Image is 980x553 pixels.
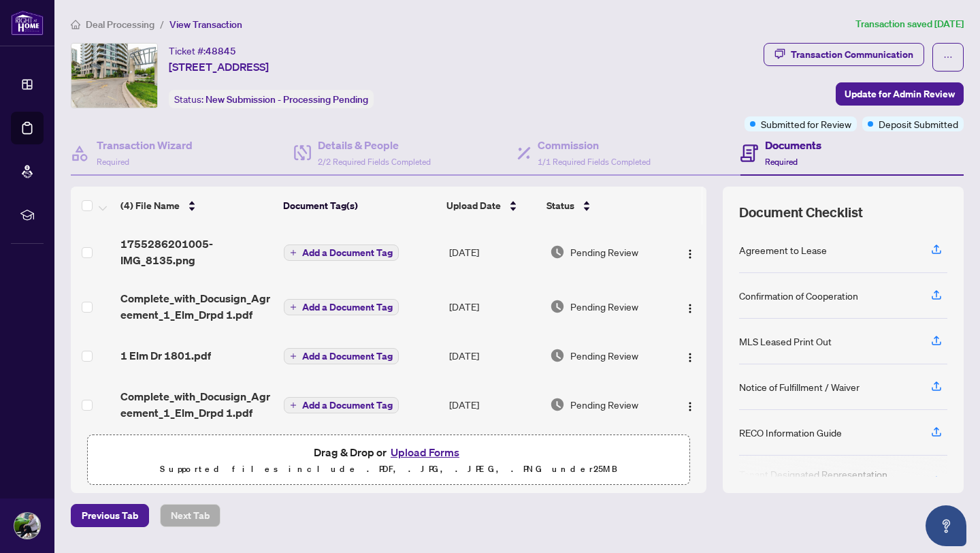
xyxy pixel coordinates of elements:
[538,157,651,167] span: 1/1 Required Fields Completed
[206,45,236,57] span: 48845
[546,198,574,213] span: Status
[764,43,924,66] button: Transaction Communication
[160,504,220,527] button: Next Tab
[444,225,544,279] td: [DATE]
[926,505,966,546] button: Open asap
[302,400,393,410] span: Add a Document Tag
[550,299,565,314] img: Document Status
[302,248,393,257] span: Add a Document Tag
[169,59,269,75] span: [STREET_ADDRESS]
[570,397,638,412] span: Pending Review
[550,244,565,259] img: Document Status
[446,198,501,213] span: Upload Date
[11,10,44,35] img: logo
[71,44,157,108] img: IMG-W12328288_1.jpg
[679,394,701,415] button: Logo
[855,16,964,32] article: Transaction saved [DATE]
[120,198,180,213] span: (4) File Name
[685,303,696,314] img: Logo
[290,249,297,256] span: plus
[765,137,821,153] h4: Documents
[71,20,80,29] span: home
[120,236,273,268] span: 1755286201005-IMG_8135.png
[169,18,242,31] span: View Transaction
[284,348,399,364] button: Add a Document Tag
[14,513,40,539] img: Profile Icon
[290,304,297,311] span: plus
[160,16,164,32] li: /
[284,244,399,261] button: Add a Document Tag
[679,296,701,317] button: Logo
[284,244,399,262] button: Add a Document Tag
[765,157,798,167] span: Required
[115,187,278,225] th: (4) File Name
[302,351,393,361] span: Add a Document Tag
[169,43,236,59] div: Ticket #:
[318,137,431,153] h4: Details & People
[570,348,638,363] span: Pending Review
[290,402,297,409] span: plus
[86,18,154,31] span: Deal Processing
[879,116,958,131] span: Deposit Submitted
[541,187,666,225] th: Status
[739,334,832,349] div: MLS Leased Print Out
[739,379,860,394] div: Notice of Fulfillment / Waiver
[685,249,696,259] img: Logo
[943,52,953,62] span: ellipsis
[538,137,651,153] h4: Commission
[302,302,393,312] span: Add a Document Tag
[284,298,399,316] button: Add a Document Tag
[739,288,858,303] div: Confirmation of Cooperation
[685,352,696,363] img: Logo
[679,241,701,263] button: Logo
[761,116,851,131] span: Submitted for Review
[97,157,129,167] span: Required
[82,505,138,526] span: Previous Tab
[444,279,544,334] td: [DATE]
[120,290,273,323] span: Complete_with_Docusign_Agreement_1_Elm_Drpd 1.pdf
[570,244,638,259] span: Pending Review
[284,299,399,315] button: Add a Document Tag
[278,187,442,225] th: Document Tag(s)
[206,93,368,106] span: New Submission - Processing Pending
[845,83,955,105] span: Update for Admin Review
[444,377,544,432] td: [DATE]
[739,242,827,257] div: Agreement to Lease
[739,203,863,222] span: Document Checklist
[290,353,297,360] span: plus
[97,137,193,153] h4: Transaction Wizard
[284,396,399,414] button: Add a Document Tag
[318,157,431,167] span: 2/2 Required Fields Completed
[284,397,399,413] button: Add a Document Tag
[550,397,565,412] img: Document Status
[96,461,681,477] p: Supported files include .PDF, .JPG, .JPEG, .PNG under 25 MB
[791,44,913,65] div: Transaction Communication
[836,82,964,106] button: Update for Admin Review
[88,435,689,486] span: Drag & Drop orUpload FormsSupported files include .PDF, .JPG, .JPEG, .PNG under25MB
[550,348,565,363] img: Document Status
[444,334,544,377] td: [DATE]
[685,401,696,412] img: Logo
[679,345,701,366] button: Logo
[284,347,399,365] button: Add a Document Tag
[441,187,541,225] th: Upload Date
[169,90,374,108] div: Status:
[570,299,638,314] span: Pending Review
[314,443,463,461] span: Drag & Drop or
[120,388,273,421] span: Complete_with_Docusign_Agreement_1_Elm_Drpd 1.pdf
[739,425,842,440] div: RECO Information Guide
[71,504,149,527] button: Previous Tab
[120,347,211,364] span: 1 Elm Dr 1801.pdf
[387,443,463,461] button: Upload Forms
